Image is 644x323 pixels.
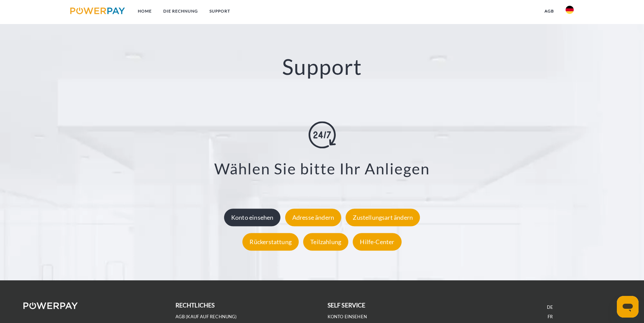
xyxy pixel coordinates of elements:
a: Zustellungsart ändern [344,214,422,221]
a: Konto einsehen [328,314,367,320]
h2: Support [32,53,612,80]
img: online-shopping.svg [309,122,336,149]
a: AGB (Kauf auf Rechnung) [176,314,237,320]
div: Konto einsehen [224,209,281,226]
div: Teilzahlung [303,233,348,251]
h3: Wählen Sie bitte Ihr Anliegen [41,159,603,178]
a: Hilfe-Center [351,238,403,245]
div: Zustellungsart ändern [346,209,420,226]
iframe: Schaltfläche zum Öffnen des Messaging-Fensters [617,296,639,318]
img: de [566,6,574,14]
a: Rückerstattung [241,238,300,245]
a: SUPPORT [204,5,236,17]
a: Home [132,5,158,17]
a: DIE RECHNUNG [158,5,204,17]
img: logo-powerpay-white.svg [23,302,78,309]
div: Rückerstattung [242,233,299,251]
div: Hilfe-Center [353,233,401,251]
a: agb [539,5,560,17]
a: FR [548,314,553,320]
a: Konto einsehen [222,214,282,221]
b: self service [328,302,366,309]
a: Adresse ändern [283,214,343,221]
div: Adresse ändern [285,209,342,226]
a: DE [547,304,553,310]
a: Teilzahlung [301,238,350,245]
img: logo-powerpay.svg [70,7,125,14]
b: rechtliches [176,302,215,309]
